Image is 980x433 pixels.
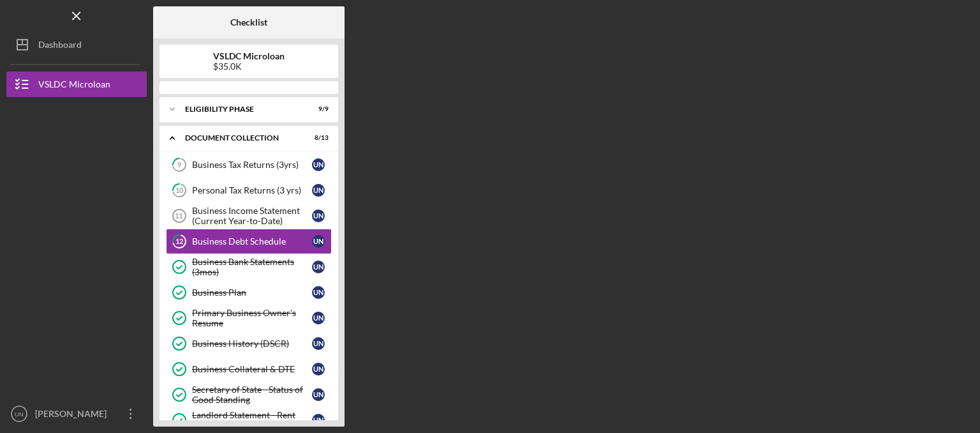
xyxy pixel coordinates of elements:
div: Business Income Statement (Current Year-to-Date) [192,206,312,226]
div: U N [312,235,325,248]
a: Landlord Statement - Rent Certified CurrentUN [166,407,332,433]
div: U N [312,286,325,299]
div: Business Plan [192,287,312,298]
a: Secretary of State - Status of Good StandingUN [166,382,332,407]
div: [PERSON_NAME] [32,401,115,430]
b: VSLDC Microloan [213,51,285,61]
a: 10Personal Tax Returns (3 yrs)UN [166,178,332,203]
div: Landlord Statement - Rent Certified Current [192,410,312,430]
div: Business Bank Statements (3mos) [192,257,312,277]
div: U N [312,158,325,171]
button: Dashboard [6,32,147,57]
div: U N [312,388,325,401]
div: U N [312,363,325,376]
div: U N [312,261,325,273]
div: 9 / 9 [306,105,329,113]
div: Business Tax Returns (3yrs) [192,160,312,170]
text: UN [15,411,24,418]
a: Business Bank Statements (3mos)UN [166,254,332,280]
div: Eligibility Phase [185,105,297,113]
div: Business Debt Schedule [192,236,312,247]
button: VSLDC Microloan [6,72,147,97]
div: Dashboard [38,32,82,61]
div: Business Collateral & DTE [192,364,312,374]
a: 12Business Debt ScheduleUN [166,229,332,254]
tspan: 9 [177,161,182,169]
a: Business History (DSCR)UN [166,331,332,356]
tspan: 11 [175,212,182,220]
a: 11Business Income Statement (Current Year-to-Date)UN [166,203,332,229]
div: Business History (DSCR) [192,338,312,349]
div: U N [312,209,325,222]
div: $35.0K [213,61,285,72]
a: Business Collateral & DTEUN [166,356,332,382]
div: U N [312,312,325,324]
div: U N [312,414,325,427]
tspan: 10 [175,186,184,195]
div: U N [312,337,325,350]
button: UN[PERSON_NAME] [6,401,147,427]
div: Document Collection [185,134,297,142]
div: 8 / 13 [306,134,329,142]
b: Checklist [230,17,267,27]
div: Secretary of State - Status of Good Standing [192,384,312,405]
div: U N [312,184,325,197]
div: Primary Business Owner's Resume [192,308,312,328]
a: Primary Business Owner's ResumeUN [166,305,332,331]
div: VSLDC Microloan [38,72,110,100]
tspan: 12 [175,238,183,246]
a: 9Business Tax Returns (3yrs)UN [166,152,332,178]
div: Personal Tax Returns (3 yrs) [192,185,312,195]
a: Business PlanUN [166,280,332,305]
